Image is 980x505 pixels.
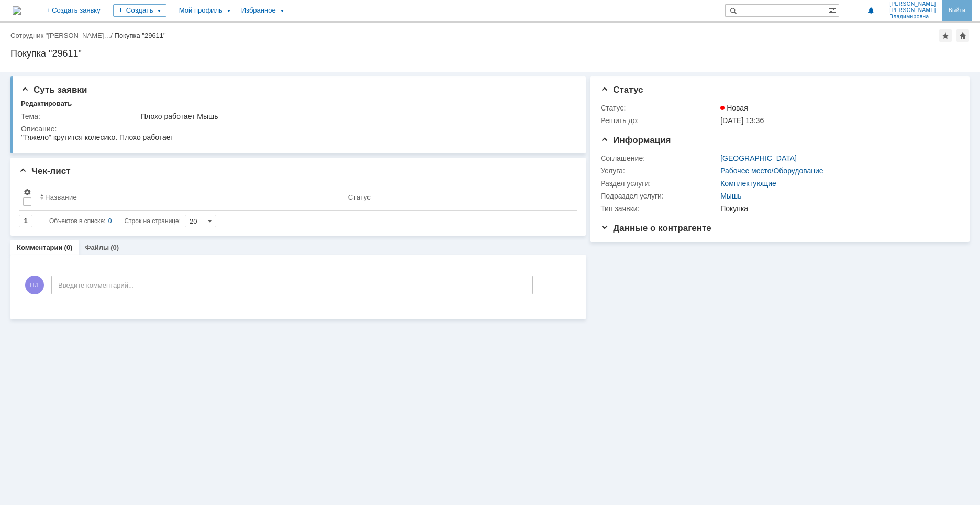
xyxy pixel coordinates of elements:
[720,179,776,188] a: Комплектующие
[19,166,71,176] span: Чек-лист
[889,1,936,7] span: [PERSON_NAME]
[10,31,115,39] div: /
[344,184,569,211] th: Статус
[889,7,936,14] span: [PERSON_NAME]
[600,167,718,175] div: Услуга:
[889,14,936,20] span: Владимировна
[720,116,764,125] span: [DATE] 13:36
[720,204,953,213] div: Покупка
[49,215,181,227] i: Строк на странице:
[10,48,970,59] div: Покупка "29611"
[21,125,572,133] div: Описание:
[720,192,741,200] a: Мышь
[720,167,823,175] a: Рабочее место/Оборудование
[21,85,87,95] span: Суть заявки
[600,179,718,188] div: Раздел услуги:
[49,217,105,225] span: Объектов в списке:
[64,244,73,251] div: (0)
[108,215,112,227] div: 0
[600,85,643,95] span: Статус
[45,193,77,201] div: Название
[21,100,72,108] div: Редактировать
[600,104,718,112] div: Статус:
[23,188,31,196] span: Настройки
[36,184,344,211] th: Название
[600,192,718,200] div: Подраздел услуги:
[600,204,718,213] div: Тип заявки:
[600,135,671,145] span: Информация
[720,104,748,112] span: Новая
[17,244,63,251] a: Комментарии
[85,244,109,251] a: Файлы
[720,154,797,162] a: [GEOGRAPHIC_DATA]
[600,154,718,162] div: Соглашение:
[115,31,166,39] div: Покупка "29611"
[25,276,44,294] span: ПЛ
[600,223,711,233] span: Данные о контрагенте
[348,193,371,201] div: Статус
[828,5,839,15] span: Расширенный поиск
[600,116,718,125] div: Решить до:
[13,6,21,15] img: logo
[13,6,21,15] a: Перейти на домашнюю страницу
[113,4,166,17] div: Создать
[21,112,139,120] div: Тема:
[110,244,119,251] div: (0)
[939,29,952,42] div: Добавить в избранное
[141,112,570,120] div: Плохо работает Мышь
[956,29,969,42] div: Сделать домашней страницей
[10,31,110,39] a: Сотрудник "[PERSON_NAME]…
